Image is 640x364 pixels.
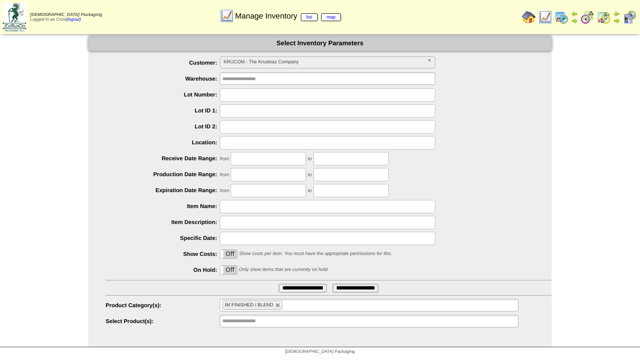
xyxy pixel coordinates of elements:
[106,171,220,177] label: Production Date Range:
[106,107,220,114] label: Lot ID 1:
[285,349,355,354] span: [DEMOGRAPHIC_DATA] Packaging
[88,36,552,51] div: Select Inventory Parameters
[581,10,594,24] img: calendarblend.gif
[538,10,552,24] img: line_graph.gif
[613,10,620,17] img: arrowleft.gif
[106,91,220,98] label: Lot Number:
[3,3,26,31] img: zoroco-logo-small.webp
[555,10,568,24] img: calendarprod.gif
[106,139,220,146] label: Location:
[220,156,229,162] span: from
[308,188,312,193] span: to
[106,219,220,225] label: Item Description:
[220,172,229,177] span: from
[225,302,273,308] span: IM FINISHED / BLEND
[220,9,234,23] img: line_graph.gif
[66,17,81,22] a: (logout)
[224,57,424,67] span: KRUCOM - The Krusteaz Company
[220,188,229,193] span: from
[220,265,237,275] div: OnOff
[239,267,328,272] span: Only show items that are currently on hold.
[613,17,620,24] img: arrowright.gif
[106,235,220,241] label: Specific Date:
[220,250,237,258] label: Off
[30,12,102,17] span: [DEMOGRAPHIC_DATA] Packaging
[597,10,611,24] img: calendarinout.gif
[321,13,341,21] a: map
[522,10,536,24] img: home.gif
[235,12,341,21] span: Manage Inventory
[106,123,220,130] label: Lot ID 2:
[571,17,578,24] img: arrowright.gif
[301,13,318,21] a: list
[106,302,220,308] label: Product Category(s):
[106,75,220,82] label: Warehouse:
[239,251,392,256] span: Show costs per item. You must have the appropriate permissions for this.
[308,172,312,177] span: to
[30,12,102,22] span: Logged in as Crost
[106,187,220,193] label: Expiration Date Range:
[220,266,237,274] label: Off
[106,318,220,324] label: Select Product(s):
[623,10,637,24] img: calendarcustomer.gif
[106,203,220,209] label: Item Name:
[220,249,237,259] div: OnOff
[106,59,220,66] label: Customer:
[106,267,220,273] label: On Hold:
[106,251,220,257] label: Show Costs:
[106,155,220,162] label: Receive Date Range:
[308,156,312,162] span: to
[571,10,578,17] img: arrowleft.gif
